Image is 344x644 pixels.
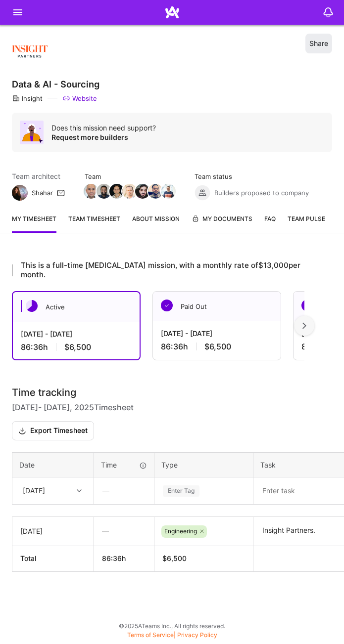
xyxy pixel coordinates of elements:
[85,172,175,181] span: Team
[161,184,176,199] img: Team Member Avatar
[12,6,24,18] i: icon Menu
[127,631,217,639] span: |
[62,94,97,103] a: Website
[12,261,304,279] div: This is a full-time [MEDICAL_DATA] mission, with a monthly rate of $13,000 per month.
[177,631,217,639] a: Privacy Policy
[161,329,273,338] div: [DATE] - [DATE]
[302,322,306,329] img: right
[204,342,231,351] span: $6,500
[109,184,124,199] img: Team Member Avatar
[136,183,149,200] a: Team Member Avatar
[51,123,156,132] div: Does this mission need support?
[21,330,132,339] div: [DATE] - [DATE]
[95,478,153,503] div: —
[94,519,154,544] div: —
[77,488,82,493] i: icon Chevron
[12,402,134,413] span: [DATE] - [DATE] , 2025 Timesheet
[301,300,313,311] img: Paid Out
[12,387,76,398] span: Time tracking
[97,184,111,199] img: Team Member Avatar
[135,184,150,199] img: Team Member Avatar
[305,34,332,53] button: Share
[12,172,65,181] span: Team architect
[123,183,136,200] a: Team Member Avatar
[264,215,276,233] a: FAQ
[68,215,120,233] a: Team timesheet
[57,189,65,197] i: icon Mail
[12,94,43,103] div: Insight
[309,39,328,48] span: Share
[154,546,253,571] th: $6,500
[195,172,309,181] span: Team status
[162,183,175,200] a: Team Member Avatar
[149,183,162,200] a: Team Member Avatar
[13,292,140,322] div: Active
[18,426,26,436] i: icon Download
[164,527,197,535] span: Engineering
[132,215,180,233] a: About Mission
[163,484,199,498] div: Enter Tag
[192,215,252,233] a: My Documents
[110,183,123,200] a: Team Member Avatar
[12,546,94,571] th: Total
[148,184,163,199] img: Team Member Avatar
[20,527,86,536] div: [DATE]
[288,215,325,233] a: Team Pulse
[214,188,309,197] span: Builders proposed to company
[12,453,94,477] th: Date
[192,215,252,225] span: My Documents
[122,184,137,199] img: Team Member Avatar
[21,343,132,351] div: 86:36 h
[161,342,273,351] div: 86:36 h
[154,453,253,477] th: Type
[51,132,156,142] div: Request more builders
[318,2,338,22] img: bell
[94,546,154,571] th: 86:36h
[12,215,56,233] a: My timesheet
[288,215,325,222] span: Team Pulse
[85,183,98,200] a: Team Member Avatar
[32,188,53,197] div: Shahar
[165,5,179,19] img: Home
[23,486,45,495] div: [DATE]
[84,184,98,199] img: Team Member Avatar
[195,185,210,201] img: Builders proposed to company
[20,121,44,144] img: Avatar
[64,343,91,351] span: $6,500
[153,292,281,321] div: Paid Out
[161,300,173,311] img: Paid Out
[12,34,48,69] img: Company Logo
[12,185,28,201] img: Team Architect
[12,79,332,90] h3: Data & AI - Sourcing
[127,631,174,639] a: Terms of Service
[98,183,110,200] a: Team Member Avatar
[101,461,147,470] div: Time
[12,421,94,441] button: Export Timesheet
[12,94,20,102] i: icon CompanyGray
[26,300,38,312] img: Active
